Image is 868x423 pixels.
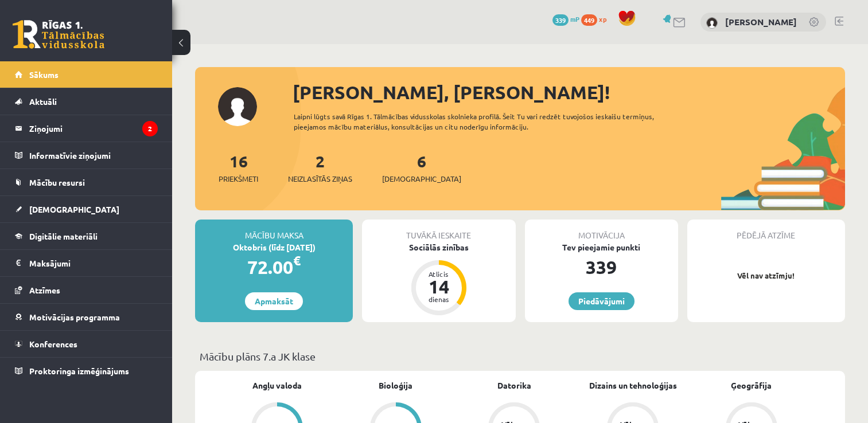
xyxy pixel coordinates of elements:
[15,250,158,276] a: Maksājumi
[362,220,515,241] div: Tuvākā ieskaite
[293,79,845,106] div: [PERSON_NAME], [PERSON_NAME]!
[15,115,158,142] a: Ziņojumi2
[29,312,120,322] span: Motivācijas programma
[252,379,302,391] a: Angļu valoda
[15,358,158,384] a: Proktoringa izmēģinājums
[731,379,772,391] a: Ģeogrāfija
[581,14,612,23] a: 449 xp
[382,151,461,185] a: 6[DEMOGRAPHIC_DATA]
[15,196,158,222] a: [DEMOGRAPHIC_DATA]
[15,61,158,88] a: Sākums
[29,231,98,241] span: Digitālie materiāli
[525,220,678,241] div: Motivācija
[379,379,412,391] a: Bioloģija
[422,277,456,296] div: 14
[15,142,158,169] a: Informatīvie ziņojumi
[552,14,579,23] a: 339 mP
[497,379,531,391] a: Datorika
[525,253,678,281] div: 339
[382,173,461,185] span: [DEMOGRAPHIC_DATA]
[288,151,352,185] a: 2Neizlasītās ziņas
[29,339,77,349] span: Konferences
[15,88,158,115] a: Aktuāli
[29,177,85,187] span: Mācību resursi
[362,241,515,317] a: Sociālās zinības Atlicis 14 dienas
[200,348,840,364] p: Mācību plāns 7.a JK klase
[15,304,158,330] a: Motivācijas programma
[552,14,569,26] span: 339
[687,220,845,241] div: Pēdējā atzīme
[422,296,456,303] div: dienas
[15,277,158,303] a: Atzīmes
[599,14,606,23] span: xp
[29,69,59,80] span: Sākums
[219,173,258,185] span: Priekšmeti
[29,204,119,214] span: [DEMOGRAPHIC_DATA]
[195,220,353,241] div: Mācību maksa
[195,241,353,253] div: Oktobris (līdz [DATE])
[570,14,579,23] span: mP
[15,223,158,249] a: Digitālie materiāli
[15,169,158,195] a: Mācību resursi
[219,151,258,185] a: 16Priekšmeti
[288,173,352,185] span: Neizlasītās ziņas
[362,241,515,253] div: Sociālās zinības
[29,115,158,142] legend: Ziņojumi
[15,331,158,357] a: Konferences
[589,379,677,391] a: Dizains un tehnoloģijas
[581,14,597,26] span: 449
[706,17,718,29] img: Paula Ozoliņa
[29,366,129,376] span: Proktoringa izmēģinājums
[569,292,635,310] a: Piedāvājumi
[525,241,678,253] div: Tev pieejamie punkti
[293,252,301,269] span: €
[422,271,456,277] div: Atlicis
[29,96,57,107] span: Aktuāli
[725,16,797,28] a: [PERSON_NAME]
[195,253,353,281] div: 72.00
[29,285,60,295] span: Atzīmes
[245,292,303,310] a: Apmaksāt
[29,142,158,169] legend: Informatīvie ziņojumi
[29,250,158,276] legend: Maksājumi
[294,111,684,132] div: Laipni lūgts savā Rīgas 1. Tālmācības vidusskolas skolnieka profilā. Šeit Tu vari redzēt tuvojošo...
[142,121,158,136] i: 2
[693,270,839,281] p: Vēl nav atzīmju!
[13,20,104,49] a: Rīgas 1. Tālmācības vidusskola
